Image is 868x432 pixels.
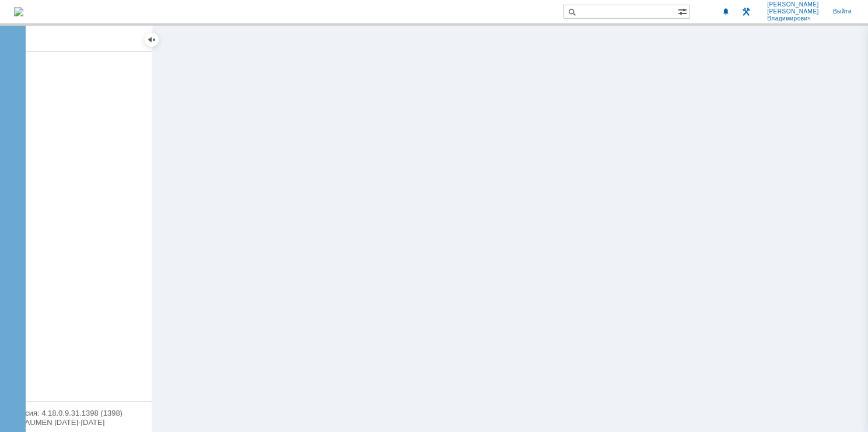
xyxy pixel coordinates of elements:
[767,8,819,15] span: [PERSON_NAME]
[14,7,23,16] img: logo
[739,5,753,19] a: Перейти в интерфейс администратора
[12,409,140,417] div: Версия: 4.18.0.9.31.1398 (1398)
[12,419,140,426] div: © NAUMEN [DATE]-[DATE]
[14,7,23,16] a: Перейти на домашнюю страницу
[767,15,811,22] span: Владимирович
[678,5,689,16] span: Расширенный поиск
[767,1,819,8] span: [PERSON_NAME]
[145,33,159,47] div: Скрыть меню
